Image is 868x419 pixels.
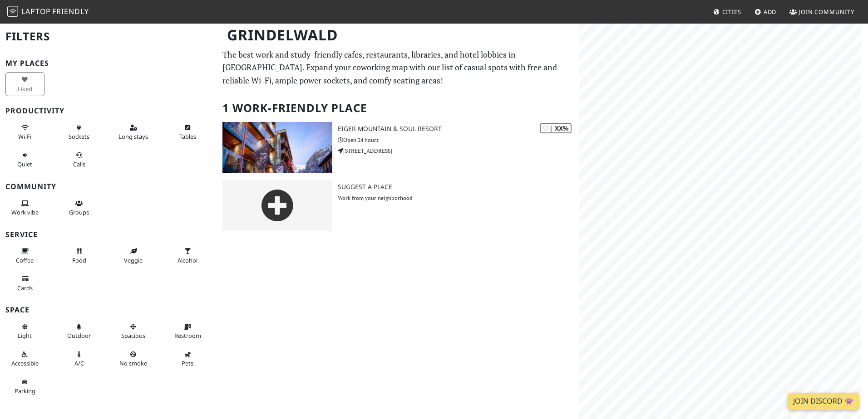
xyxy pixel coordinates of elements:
[174,331,201,340] span: Restroom
[121,331,145,340] span: Spacious
[69,132,89,141] span: Power sockets
[118,132,148,141] span: Long stays
[710,4,745,20] a: Cities
[114,244,153,268] button: Veggie
[338,125,579,133] h3: Eiger Mountain & Soul Resort
[222,180,332,231] img: gray-place-d2bdb4477600e061c01bd816cc0f2ef0cfcb1ca9e3ad78868dd16fb2af073a21.png
[222,122,332,173] img: Eiger Mountain & Soul Resort
[799,8,854,16] span: Join Community
[5,182,212,191] h3: Community
[179,132,196,141] span: Work-friendly tables
[60,148,99,172] button: Calls
[17,160,32,168] span: Quiet
[60,347,99,371] button: A/C
[217,122,579,173] a: Eiger Mountain & Soul Resort | XX% Eiger Mountain & Soul Resort Open 24 hours [STREET_ADDRESS]
[11,359,39,367] span: Accessible
[217,180,579,231] a: Suggest a Place Work from your neighborhood
[18,331,32,340] span: Natural light
[21,6,51,16] span: Laptop
[114,120,153,144] button: Long stays
[338,146,579,155] p: [STREET_ADDRESS]
[5,319,44,343] button: Light
[17,284,33,292] span: Credit cards
[5,59,212,68] h3: My Places
[722,8,741,16] span: Cities
[220,23,577,48] h1: Grindelwald
[338,183,579,191] h3: Suggest a Place
[5,23,212,50] h2: Filters
[5,306,212,314] h3: Space
[5,347,44,371] button: Accessible
[5,196,44,220] button: Work vibe
[5,148,44,172] button: Quiet
[788,393,859,410] a: Join Discord 👾
[7,6,18,17] img: LaptopFriendly
[67,331,91,340] span: Outdoor area
[15,387,35,395] span: Parking
[52,6,89,16] span: Friendly
[73,160,85,168] span: Video/audio calls
[5,244,44,268] button: Coffee
[338,194,579,202] p: Work from your neighborhood
[114,319,153,343] button: Spacious
[222,48,573,87] p: The best work and study-friendly cafes, restaurants, libraries, and hotel lobbies in [GEOGRAPHIC_...
[114,347,153,371] button: No smoke
[60,196,99,220] button: Groups
[168,319,207,343] button: Restroom
[60,319,99,343] button: Outdoor
[338,136,579,144] p: Open 24 hours
[540,123,572,133] div: | XX%
[60,120,99,144] button: Sockets
[764,8,777,16] span: Add
[60,244,99,268] button: Food
[168,347,207,371] button: Pets
[5,230,212,239] h3: Service
[11,208,39,216] span: People working
[69,208,89,216] span: Group tables
[222,94,573,122] h2: 1 Work-Friendly Place
[119,359,147,367] span: Smoke free
[74,359,84,367] span: Air conditioned
[7,4,89,20] a: LaptopFriendly LaptopFriendly
[168,244,207,268] button: Alcohol
[178,256,197,264] span: Alcohol
[124,256,143,264] span: Veggie
[5,107,212,115] h3: Productivity
[168,120,207,144] button: Tables
[786,4,858,20] a: Join Community
[72,256,86,264] span: Food
[16,256,34,264] span: Coffee
[5,120,44,144] button: Wi-Fi
[751,4,780,20] a: Add
[18,132,31,141] span: Stable Wi-Fi
[5,375,44,399] button: Parking
[5,271,44,295] button: Cards
[182,359,193,367] span: Pet friendly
